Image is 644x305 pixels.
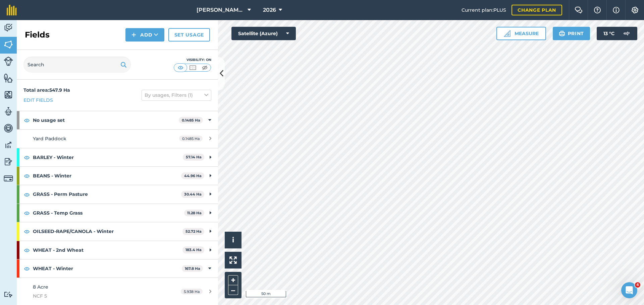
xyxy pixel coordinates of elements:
strong: GRASS - Temp Grass [33,204,184,222]
button: Measure [496,27,546,40]
a: Edit fields [23,96,53,104]
a: 8 AcreNCF 55.938 Ha [17,278,218,305]
button: Add [125,28,164,42]
span: i [232,236,234,244]
iframe: Intercom live chat [621,282,637,298]
strong: WHEAT - 2nd Wheat [33,241,182,259]
img: A question mark icon [593,7,601,13]
img: Two speech bubbles overlapping with the left bubble in the forefront [575,7,583,13]
span: 8 Acre [33,284,48,290]
img: svg+xml;base64,PHN2ZyB4bWxucz0iaHR0cDovL3d3dy53My5vcmcvMjAwMC9zdmciIHdpZHRoPSIxOCIgaGVpZ2h0PSIyNC... [24,190,30,199]
button: + [228,275,238,285]
img: svg+xml;base64,PD94bWwgdmVyc2lvbj0iMS4wIiBlbmNvZGluZz0idXRmLTgiPz4KPCEtLSBHZW5lcmF0b3I6IEFkb2JlIE... [620,27,633,40]
img: svg+xml;base64,PHN2ZyB4bWxucz0iaHR0cDovL3d3dy53My5vcmcvMjAwMC9zdmciIHdpZHRoPSIxOSIgaGVpZ2h0PSIyNC... [559,29,565,37]
strong: 183.4 Ha [185,247,202,252]
img: Four arrows, one pointing top left, one top right, one bottom right and the last bottom left [229,256,237,264]
img: svg+xml;base64,PHN2ZyB4bWxucz0iaHR0cDovL3d3dy53My5vcmcvMjAwMC9zdmciIHdpZHRoPSIxNCIgaGVpZ2h0PSIyNC... [131,31,136,39]
button: Print [553,27,590,40]
button: Satellite (Azure) [231,27,296,40]
strong: BARLEY - Winter [33,148,183,166]
img: svg+xml;base64,PD94bWwgdmVyc2lvbj0iMS4wIiBlbmNvZGluZz0idXRmLTgiPz4KPCEtLSBHZW5lcmF0b3I6IEFkb2JlIE... [4,291,13,298]
img: svg+xml;base64,PD94bWwgdmVyc2lvbj0iMS4wIiBlbmNvZGluZz0idXRmLTgiPz4KPCEtLSBHZW5lcmF0b3I6IEFkb2JlIE... [4,123,13,133]
div: OILSEED-RAPE/CANOLA - Winter52.72 Ha [17,222,218,240]
h2: Fields [25,29,50,40]
button: 13 °C [597,27,637,40]
strong: 0.1485 Ha [182,118,200,123]
img: Ruler icon [504,30,511,37]
img: svg+xml;base64,PHN2ZyB4bWxucz0iaHR0cDovL3d3dy53My5vcmcvMjAwMC9zdmciIHdpZHRoPSI1MCIgaGVpZ2h0PSI0MC... [189,64,197,71]
strong: 44.96 Ha [184,173,202,178]
img: svg+xml;base64,PHN2ZyB4bWxucz0iaHR0cDovL3d3dy53My5vcmcvMjAwMC9zdmciIHdpZHRoPSI1MCIgaGVpZ2h0PSI0MC... [201,64,209,71]
a: Yard Paddock0.1485 Ha [17,130,218,148]
input: Search [23,57,131,73]
strong: 57.14 Ha [186,155,202,159]
a: Set usage [168,28,210,42]
span: [PERSON_NAME][GEOGRAPHIC_DATA] [197,6,245,14]
img: svg+xml;base64,PD94bWwgdmVyc2lvbj0iMS4wIiBlbmNvZGluZz0idXRmLTgiPz4KPCEtLSBHZW5lcmF0b3I6IEFkb2JlIE... [4,157,13,167]
button: By usages, Filters (1) [142,90,211,100]
strong: 30.44 Ha [184,192,202,197]
span: Current plan : PLUS [462,6,506,14]
span: 0.1485 Ha [179,136,203,141]
span: 4 [635,282,640,288]
img: svg+xml;base64,PHN2ZyB4bWxucz0iaHR0cDovL3d3dy53My5vcmcvMjAwMC9zdmciIHdpZHRoPSI1NiIgaGVpZ2h0PSI2MC... [4,40,13,50]
span: NCF 5 [33,292,159,300]
div: Visibility: On [174,57,211,63]
a: Change plan [512,5,562,15]
strong: BEANS - Winter [33,167,181,185]
button: – [228,285,238,295]
span: Yard Paddock [33,136,66,142]
img: svg+xml;base64,PHN2ZyB4bWxucz0iaHR0cDovL3d3dy53My5vcmcvMjAwMC9zdmciIHdpZHRoPSIxNyIgaGVpZ2h0PSIxNy... [613,6,620,14]
img: svg+xml;base64,PHN2ZyB4bWxucz0iaHR0cDovL3d3dy53My5vcmcvMjAwMC9zdmciIHdpZHRoPSI1MCIgaGVpZ2h0PSI0MC... [176,64,185,71]
span: 2026 [263,6,276,14]
img: svg+xml;base64,PD94bWwgdmVyc2lvbj0iMS4wIiBlbmNvZGluZz0idXRmLTgiPz4KPCEtLSBHZW5lcmF0b3I6IEFkb2JlIE... [4,140,13,150]
div: GRASS - Temp Grass11.28 Ha [17,204,218,222]
img: A cog icon [631,7,639,13]
strong: 11.28 Ha [187,211,202,215]
div: BARLEY - Winter57.14 Ha [17,148,218,166]
img: svg+xml;base64,PHN2ZyB4bWxucz0iaHR0cDovL3d3dy53My5vcmcvMjAwMC9zdmciIHdpZHRoPSIxOCIgaGVpZ2h0PSIyNC... [24,153,30,161]
div: GRASS - Perm Pasture30.44 Ha [17,185,218,203]
strong: 52.72 Ha [185,229,202,234]
div: WHEAT - Winter167.8 Ha [17,259,218,278]
img: svg+xml;base64,PHN2ZyB4bWxucz0iaHR0cDovL3d3dy53My5vcmcvMjAwMC9zdmciIHdpZHRoPSIxOCIgaGVpZ2h0PSIyNC... [24,227,30,235]
img: svg+xml;base64,PHN2ZyB4bWxucz0iaHR0cDovL3d3dy53My5vcmcvMjAwMC9zdmciIHdpZHRoPSI1NiIgaGVpZ2h0PSI2MC... [4,90,13,100]
strong: 167.8 Ha [185,266,200,271]
img: svg+xml;base64,PHN2ZyB4bWxucz0iaHR0cDovL3d3dy53My5vcmcvMjAwMC9zdmciIHdpZHRoPSI1NiIgaGVpZ2h0PSI2MC... [4,73,13,83]
img: svg+xml;base64,PD94bWwgdmVyc2lvbj0iMS4wIiBlbmNvZGluZz0idXRmLTgiPz4KPCEtLSBHZW5lcmF0b3I6IEFkb2JlIE... [4,23,13,33]
img: svg+xml;base64,PHN2ZyB4bWxucz0iaHR0cDovL3d3dy53My5vcmcvMjAwMC9zdmciIHdpZHRoPSIxOCIgaGVpZ2h0PSIyNC... [24,246,30,254]
img: svg+xml;base64,PD94bWwgdmVyc2lvbj0iMS4wIiBlbmNvZGluZz0idXRmLTgiPz4KPCEtLSBHZW5lcmF0b3I6IEFkb2JlIE... [4,174,13,183]
img: fieldmargin Logo [7,5,17,15]
img: svg+xml;base64,PD94bWwgdmVyc2lvbj0iMS4wIiBlbmNvZGluZz0idXRmLTgiPz4KPCEtLSBHZW5lcmF0b3I6IEFkb2JlIE... [4,106,13,117]
strong: No usage set [33,111,179,129]
div: No usage set0.1485 Ha [17,111,218,129]
div: BEANS - Winter44.96 Ha [17,167,218,185]
img: svg+xml;base64,PHN2ZyB4bWxucz0iaHR0cDovL3d3dy53My5vcmcvMjAwMC9zdmciIHdpZHRoPSIxOCIgaGVpZ2h0PSIyNC... [24,172,30,180]
img: svg+xml;base64,PHN2ZyB4bWxucz0iaHR0cDovL3d3dy53My5vcmcvMjAwMC9zdmciIHdpZHRoPSIxOCIgaGVpZ2h0PSIyNC... [24,209,30,217]
strong: WHEAT - Winter [33,259,182,278]
img: svg+xml;base64,PD94bWwgdmVyc2lvbj0iMS4wIiBlbmNvZGluZz0idXRmLTgiPz4KPCEtLSBHZW5lcmF0b3I6IEFkb2JlIE... [4,57,13,66]
span: 13 ° C [603,27,614,40]
img: svg+xml;base64,PHN2ZyB4bWxucz0iaHR0cDovL3d3dy53My5vcmcvMjAwMC9zdmciIHdpZHRoPSIxOCIgaGVpZ2h0PSIyNC... [24,116,30,124]
img: svg+xml;base64,PHN2ZyB4bWxucz0iaHR0cDovL3d3dy53My5vcmcvMjAwMC9zdmciIHdpZHRoPSIxOSIgaGVpZ2h0PSIyNC... [120,61,127,69]
strong: OILSEED-RAPE/CANOLA - Winter [33,222,182,240]
img: svg+xml;base64,PHN2ZyB4bWxucz0iaHR0cDovL3d3dy53My5vcmcvMjAwMC9zdmciIHdpZHRoPSIxOCIgaGVpZ2h0PSIyNC... [24,264,30,273]
span: 5.938 Ha [181,289,203,294]
strong: GRASS - Perm Pasture [33,185,181,203]
button: i [225,232,241,248]
strong: Total area : 547.9 Ha [23,87,70,93]
div: WHEAT - 2nd Wheat183.4 Ha [17,241,218,259]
